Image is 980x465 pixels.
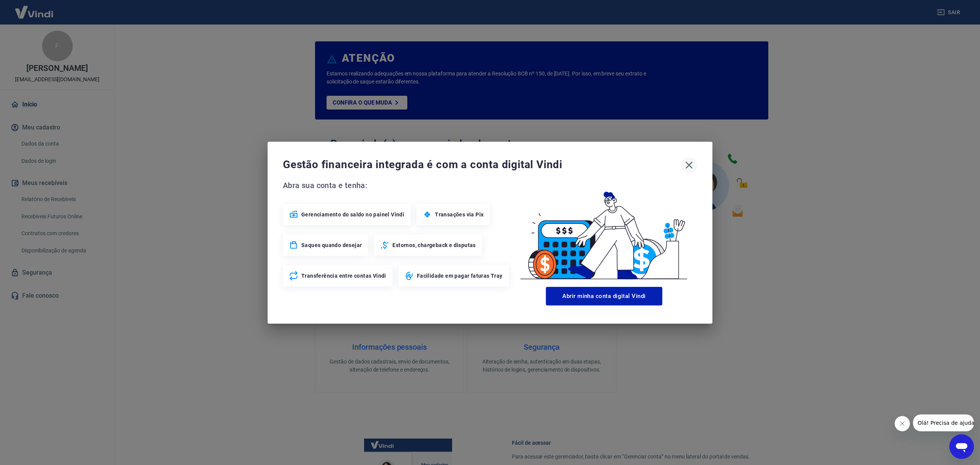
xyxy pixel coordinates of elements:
[949,434,974,459] iframe: Botão para abrir a janela de mensagens
[283,157,681,172] span: Gestão financeira integrada é com a conta digital Vindi
[392,241,475,249] span: Estornos, chargeback e disputas
[511,179,697,284] img: Good Billing
[895,416,910,431] iframe: Fechar mensagem
[301,272,386,280] span: Transferência entre contas Vindi
[5,5,64,11] span: Olá! Precisa de ajuda?
[417,272,503,280] span: Facilidade em pagar faturas Tray
[283,179,511,192] span: Abra sua conta e tenha:
[913,414,974,431] iframe: Mensagem da empresa
[435,211,483,218] span: Transações via Pix
[546,287,662,305] button: Abrir minha conta digital Vindi
[301,211,404,218] span: Gerenciamento do saldo no painel Vindi
[301,241,362,249] span: Saques quando desejar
